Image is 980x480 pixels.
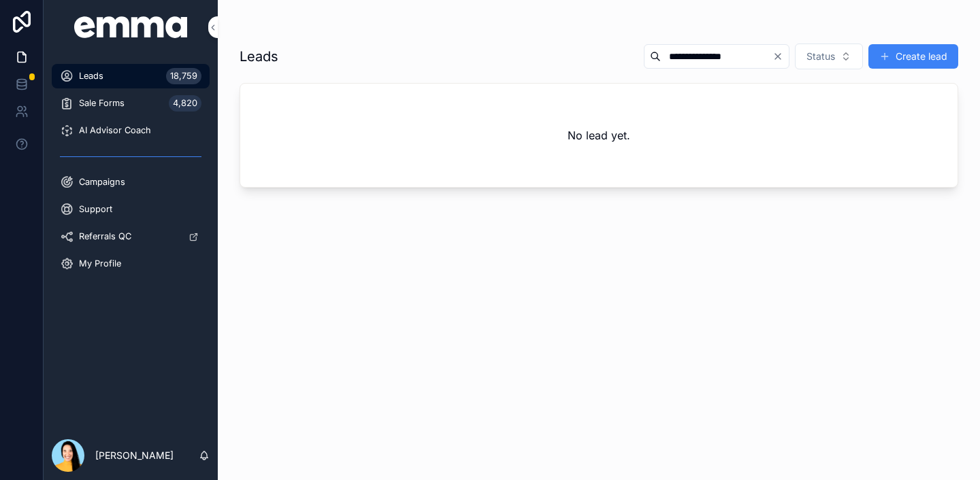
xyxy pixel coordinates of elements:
[52,224,210,249] a: Referrals QC
[52,170,210,194] a: Campaigns
[44,54,218,294] div: scrollable content
[52,197,210,222] a: Support
[52,91,210,116] a: Sale Forms4,820
[795,44,863,69] button: Select Button
[79,230,131,242] span: Referrals QC
[806,50,835,63] span: Status
[772,51,789,62] button: Clear
[240,47,278,66] h1: Leads
[868,44,958,69] button: Create lead
[79,258,121,269] span: My Profile
[74,16,188,38] img: App logo
[568,127,630,143] h2: No lead yet.
[52,118,210,143] a: AI Advisor Coach
[52,252,210,276] a: My Profile
[79,97,125,109] span: Sale Forms
[79,124,151,136] span: AI Advisor Coach
[79,203,112,215] span: Support
[79,176,125,188] span: Campaigns
[52,64,210,88] a: Leads18,759
[95,449,174,462] p: [PERSON_NAME]
[166,68,201,84] div: 18,759
[169,95,201,112] div: 4,820
[79,70,103,82] span: Leads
